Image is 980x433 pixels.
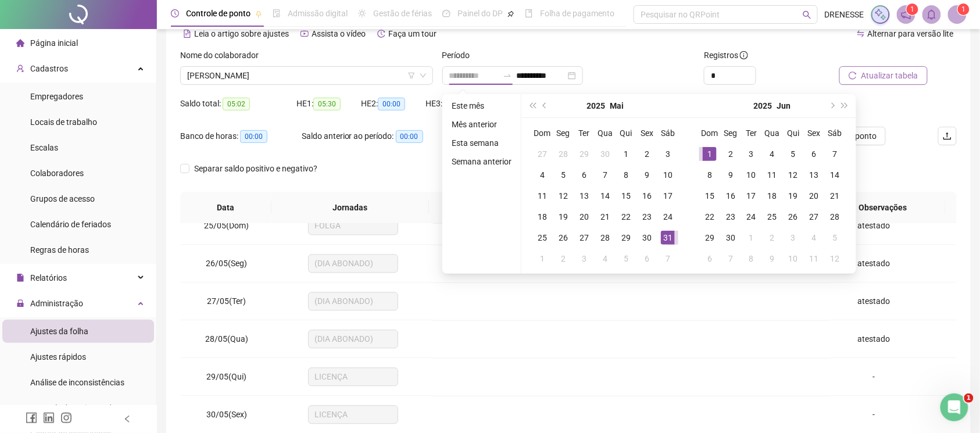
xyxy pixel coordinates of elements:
[807,252,821,266] div: 11
[703,189,717,203] div: 15
[640,168,654,182] div: 9
[766,210,779,224] div: 25
[577,231,591,245] div: 27
[783,185,804,206] td: 2025-06-19
[503,71,512,80] span: swap-right
[720,144,741,164] td: 2025-06-02
[699,185,720,206] td: 2025-06-15
[910,5,914,13] span: 1
[30,38,78,48] span: Página inicial
[720,123,741,144] th: Seg
[762,185,783,206] td: 2025-06-18
[16,39,24,47] span: home
[825,8,864,21] span: DRENESSE
[804,206,825,227] td: 2025-06-27
[861,69,918,82] span: Atualizar tabela
[535,231,549,245] div: 25
[661,147,675,161] div: 3
[619,147,633,161] div: 1
[703,147,717,161] div: 1
[783,227,804,248] td: 2025-07-03
[595,144,616,164] td: 2025-04-30
[762,206,783,227] td: 2025-06-25
[396,130,423,143] span: 00:00
[699,206,720,227] td: 2025-06-22
[783,144,804,164] td: 2025-06-05
[927,9,937,20] span: bell
[804,144,825,164] td: 2025-06-06
[786,231,800,245] div: 3
[535,168,549,182] div: 4
[804,227,825,248] td: 2025-07-04
[745,147,759,161] div: 3
[553,227,574,248] td: 2025-05-26
[610,94,624,117] button: month panel
[574,206,595,227] td: 2025-05-20
[180,192,271,224] th: Data
[616,248,636,269] td: 2025-06-05
[830,201,936,214] span: Observações
[447,155,516,169] li: Semana anterior
[598,147,612,161] div: 30
[616,227,636,248] td: 2025-05-29
[616,206,636,227] td: 2025-05-22
[189,162,322,175] span: Separar saldo positivo e negativo?
[828,168,842,182] div: 14
[807,147,821,161] div: 6
[577,147,591,161] div: 29
[180,49,266,62] label: Nome do colaborador
[699,248,720,269] td: 2025-07-06
[378,98,405,110] span: 00:00
[616,185,636,206] td: 2025-05-15
[532,227,553,248] td: 2025-05-25
[958,3,970,15] sup: Atualize o seu contato no menu Meus Dados
[361,97,425,110] div: HE 2:
[828,252,842,266] div: 12
[535,252,549,266] div: 1
[762,248,783,269] td: 2025-07-09
[825,248,846,269] td: 2025-07-12
[703,210,717,224] div: 22
[699,227,720,248] td: 2025-06-29
[408,72,415,79] span: filter
[315,293,391,310] span: (DIA ABONADO)
[595,227,616,248] td: 2025-05-28
[745,210,759,224] div: 24
[825,185,846,206] td: 2025-06-21
[532,206,553,227] td: 2025-05-18
[657,206,678,227] td: 2025-05-24
[657,248,678,269] td: 2025-06-07
[657,144,678,164] td: 2025-05-03
[907,3,918,15] sup: 1
[786,210,800,224] div: 26
[616,164,636,185] td: 2025-05-08
[741,144,762,164] td: 2025-06-03
[657,227,678,248] td: 2025-05-31
[724,147,738,161] div: 2
[553,123,574,144] th: Seg
[703,231,717,245] div: 29
[373,9,432,18] span: Gestão de férias
[720,185,741,206] td: 2025-06-16
[828,210,842,224] div: 28
[206,410,247,420] span: 30/05(Sex)
[703,168,717,182] div: 8
[556,231,570,245] div: 26
[30,117,97,127] span: Locais de trabalho
[616,123,636,144] th: Qui
[180,130,302,143] div: Banco de horas:
[532,144,553,164] td: 2025-04-27
[426,97,491,110] div: HE 3:
[786,147,800,161] div: 5
[313,98,341,110] span: 05:30
[699,164,720,185] td: 2025-06-08
[553,206,574,227] td: 2025-05-19
[574,227,595,248] td: 2025-05-27
[598,252,612,266] div: 4
[187,67,426,84] span: CARLA MONIQUE RAMOS DOS SANTOS
[636,227,657,248] td: 2025-05-30
[447,117,516,131] li: Mês anterior
[43,412,55,424] span: linkedin
[825,94,838,117] button: next-year
[315,406,391,424] span: LICENÇA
